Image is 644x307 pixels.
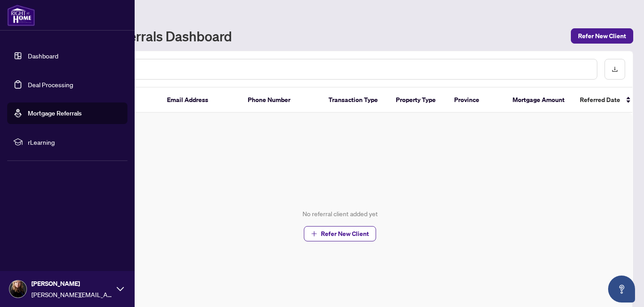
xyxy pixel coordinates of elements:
[389,88,447,113] th: Property Type
[241,88,321,113] th: Phone Number
[505,88,573,113] th: Mortgage Amount
[573,88,640,113] th: Referred Date
[612,66,618,72] span: download
[571,28,633,44] button: Refer New Client
[304,226,376,241] button: Refer New Client
[7,4,35,26] img: logo
[28,109,82,117] a: Mortgage Referrals
[321,88,389,113] th: Transaction Type
[28,52,58,60] a: Dashboard
[608,276,635,303] button: Open asap
[31,279,112,289] span: [PERSON_NAME]
[28,137,121,147] span: rLearning
[605,59,625,80] button: download
[47,29,232,43] h1: Mortgage Referrals Dashboard
[447,88,505,113] th: Province
[321,227,369,241] span: Refer New Client
[9,280,26,298] img: Profile Icon
[580,95,620,105] span: Referred Date
[28,80,73,89] a: Deal Processing
[302,209,378,219] div: No referral client added yet
[160,88,241,113] th: Email Address
[311,231,317,237] span: plus
[31,289,112,299] span: [PERSON_NAME][EMAIL_ADDRESS][DOMAIN_NAME]
[578,29,626,43] span: Refer New Client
